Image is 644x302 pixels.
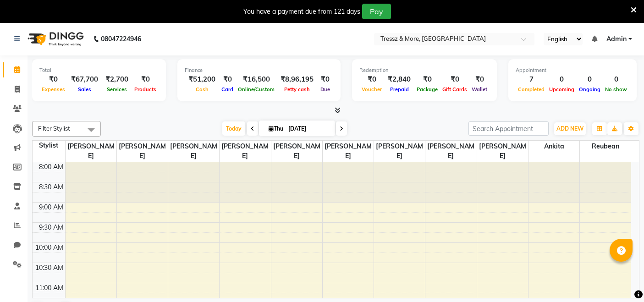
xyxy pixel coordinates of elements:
span: [PERSON_NAME] [425,141,476,162]
div: 0 [603,74,629,85]
div: 0 [547,74,577,85]
span: [PERSON_NAME] [477,141,528,162]
div: Appointment [516,66,629,74]
div: ₹0 [132,74,159,85]
span: [PERSON_NAME] [220,141,270,162]
div: ₹16,500 [236,74,277,85]
div: Redemption [359,66,490,74]
span: Petty cash [282,86,312,93]
span: Reubean [580,141,631,152]
img: logo [23,26,86,52]
div: Total [39,66,159,74]
button: Pay [362,4,391,19]
div: ₹0 [219,74,236,85]
div: ₹0 [440,74,469,85]
span: Gift Cards [440,86,469,93]
div: ₹2,840 [384,74,414,85]
span: Ankita [528,141,579,152]
span: [PERSON_NAME] [271,141,322,162]
div: ₹0 [359,74,384,85]
button: ADD NEW [554,122,586,135]
span: [PERSON_NAME] [323,141,374,162]
div: 9:00 AM [37,203,65,212]
input: Search Appointment [468,121,549,136]
span: Package [414,86,440,93]
span: Cash [193,86,211,93]
div: ₹0 [414,74,440,85]
div: Stylist [33,141,65,150]
input: 2025-09-04 [286,122,331,136]
div: ₹67,700 [67,74,102,85]
div: You have a payment due from 121 days [243,7,360,16]
span: Thu [266,125,286,132]
div: 8:30 AM [37,182,65,192]
div: ₹0 [469,74,490,85]
div: ₹2,700 [102,74,132,85]
span: [PERSON_NAME] [374,141,425,162]
div: 0 [577,74,603,85]
div: 10:00 AM [33,243,65,253]
div: Finance [185,66,333,74]
div: 11:00 AM [33,283,65,293]
span: Completed [516,86,547,93]
span: Online/Custom [236,86,277,93]
span: [PERSON_NAME] [168,141,219,162]
span: Expenses [39,86,67,93]
span: Filter Stylist [38,125,70,132]
span: Ongoing [577,86,603,93]
div: 10:30 AM [33,263,65,273]
div: 8:00 AM [37,162,65,172]
div: 9:30 AM [37,223,65,232]
span: No show [603,86,629,93]
span: Services [105,86,129,93]
span: Today [222,121,245,136]
span: Products [132,86,159,93]
div: ₹51,200 [185,74,219,85]
b: 08047224946 [101,26,141,52]
span: Admin [606,34,627,44]
span: ADD NEW [556,125,583,132]
span: Wallet [469,86,490,93]
span: Upcoming [547,86,577,93]
div: 7 [516,74,547,85]
div: ₹8,96,195 [277,74,317,85]
span: [PERSON_NAME] [66,141,116,162]
div: ₹0 [39,74,67,85]
div: ₹0 [317,74,333,85]
span: [PERSON_NAME] [117,141,168,162]
iframe: chat widget [605,265,635,293]
span: Due [318,86,332,93]
span: Sales [76,86,94,93]
span: Prepaid [388,86,411,93]
span: Voucher [359,86,384,93]
span: Card [219,86,236,93]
